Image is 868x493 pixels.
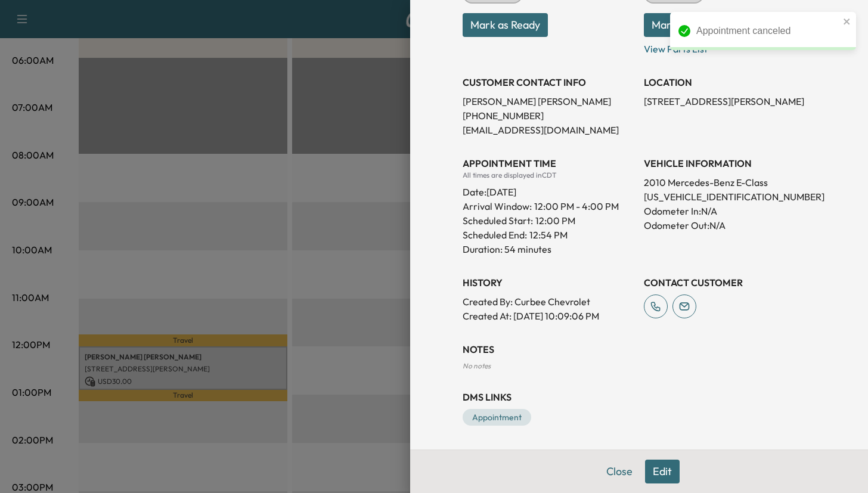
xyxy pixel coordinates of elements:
p: Scheduled Start: [463,213,533,228]
p: Created By : Curbee Chevrolet [463,294,634,309]
div: Appointment canceled [696,24,839,38]
p: 2010 Mercedes-Benz E-Class [644,175,816,190]
h3: CUSTOMER CONTACT INFO [463,75,634,89]
p: Odometer In: N/A [644,204,816,218]
h3: History [463,275,634,290]
h3: APPOINTMENT TIME [463,156,634,170]
h3: NOTES [463,342,816,356]
p: [PHONE_NUMBER] [463,108,634,123]
p: [STREET_ADDRESS][PERSON_NAME] [644,94,816,108]
p: View Parts List [644,37,816,56]
button: Edit [645,460,680,483]
h3: DMS Links [463,390,816,404]
p: [US_VEHICLE_IDENTIFICATION_NUMBER] [644,190,816,204]
div: No notes [463,361,816,371]
h3: VEHICLE INFORMATION [644,156,816,170]
button: Close [599,460,640,483]
div: All times are displayed in CDT [463,170,634,180]
h3: LOCATION [644,75,816,89]
div: Date: [DATE] [463,180,634,199]
p: Odometer Out: N/A [644,218,816,232]
a: Appointment [463,409,531,426]
span: 12:00 PM - 4:00 PM [534,199,619,213]
button: Mark as Ready [644,13,729,37]
p: Created At : [DATE] 10:09:06 PM [463,309,634,323]
p: 12:00 PM [535,213,575,228]
p: 12:54 PM [529,228,568,242]
button: Mark as Ready [463,13,548,37]
h3: CONTACT CUSTOMER [644,275,816,290]
p: Scheduled End: [463,228,527,242]
p: [EMAIL_ADDRESS][DOMAIN_NAME] [463,123,634,137]
p: [PERSON_NAME] [PERSON_NAME] [463,94,634,108]
p: Duration: 54 minutes [463,242,634,256]
button: close [843,17,851,26]
p: Arrival Window: [463,199,634,213]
